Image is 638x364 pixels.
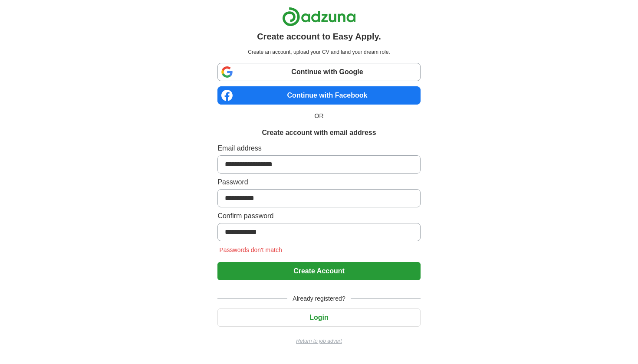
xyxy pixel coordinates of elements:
[217,211,420,221] label: Confirm password
[217,262,420,280] button: Create Account
[262,128,376,138] h1: Create account with email address
[257,30,381,43] h1: Create account to Easy Apply.
[217,177,420,187] label: Password
[217,314,420,321] a: Login
[287,294,350,303] span: Already registered?
[282,7,356,26] img: Adzuna logo
[219,48,418,56] p: Create an account, upload your CV and land your dream role.
[217,337,420,345] a: Return to job advert
[217,308,420,327] button: Login
[217,63,420,81] a: Continue with Google
[217,86,420,105] a: Continue with Facebook
[217,246,283,253] span: Passwords don't match
[309,111,329,121] span: OR
[217,143,420,154] label: Email address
